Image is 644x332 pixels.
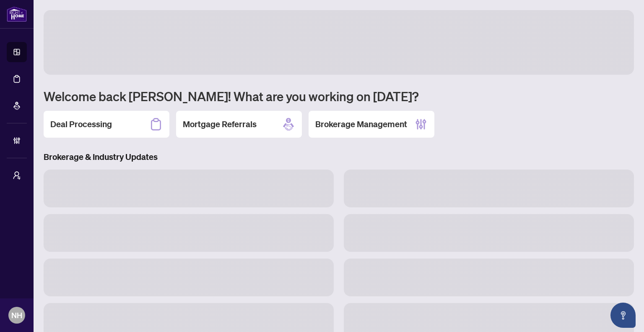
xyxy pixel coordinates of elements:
[44,151,634,163] h3: Brokerage & Industry Updates
[315,118,407,130] h2: Brokerage Management
[183,118,257,130] h2: Mortgage Referrals
[50,118,112,130] h2: Deal Processing
[11,309,22,321] span: NH
[7,6,27,22] img: logo
[610,303,636,328] button: Open asap
[44,88,634,104] h1: Welcome back [PERSON_NAME]! What are you working on [DATE]?
[13,171,21,180] span: user-switch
